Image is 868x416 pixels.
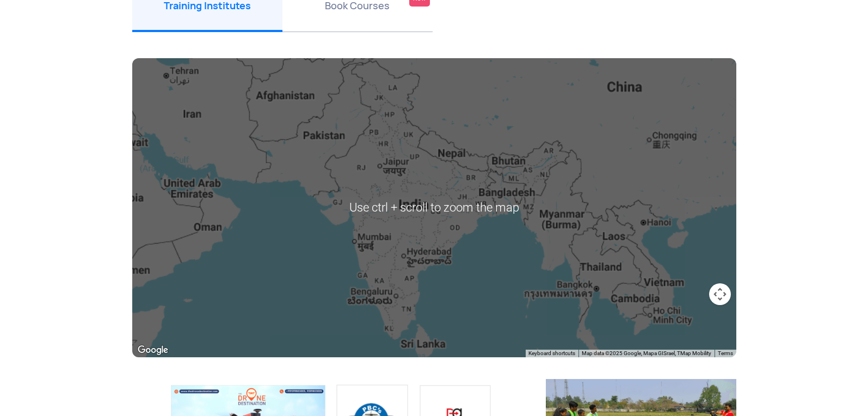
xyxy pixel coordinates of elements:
[582,350,711,356] span: Map data ©2025 Google, Mapa GISrael, TMap Mobility
[718,350,733,356] a: Terms (opens in new tab)
[709,283,731,305] button: Map camera controls
[528,350,575,357] button: Keyboard shortcuts
[135,343,171,357] a: Open this area in Google Maps (opens a new window)
[135,343,171,357] img: Google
